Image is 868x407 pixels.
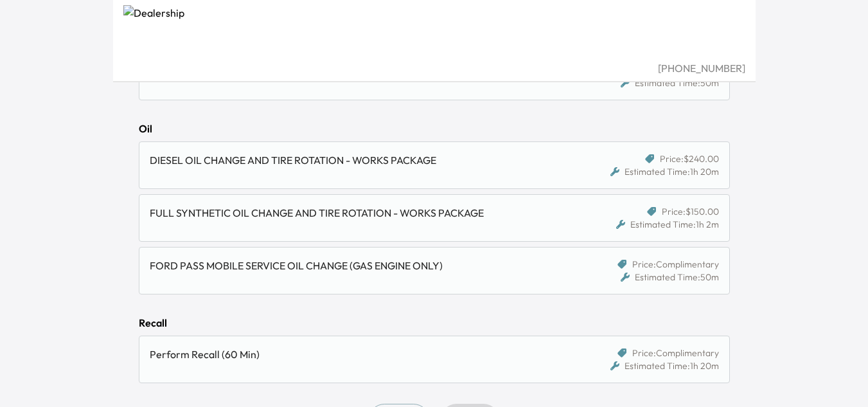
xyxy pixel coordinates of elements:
[662,205,719,218] span: Price: $150.00
[150,205,567,221] div: FULL SYNTHETIC OIL CHANGE AND TIRE ROTATION - WORKS PACKAGE
[616,218,719,231] div: Estimated Time: 1h 2m
[632,347,719,359] span: Price: Complimentary
[621,271,719,284] div: Estimated Time: 50m
[632,258,719,271] span: Price: Complimentary
[150,258,567,273] div: FORD PASS MOBILE SERVICE OIL CHANGE (GAS ENGINE ONLY)
[150,347,567,362] div: Perform Recall (60 Min)
[610,359,719,372] div: Estimated Time: 1h 20m
[139,315,730,330] div: Recall
[621,77,719,89] div: Estimated Time: 50m
[660,152,719,165] span: Price: $240.00
[123,60,745,76] div: [PHONE_NUMBER]
[150,152,567,168] div: DIESEL OIL CHANGE AND TIRE ROTATION - WORKS PACKAGE
[123,5,745,60] img: Dealership
[139,121,730,136] div: Oil
[610,165,719,178] div: Estimated Time: 1h 20m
